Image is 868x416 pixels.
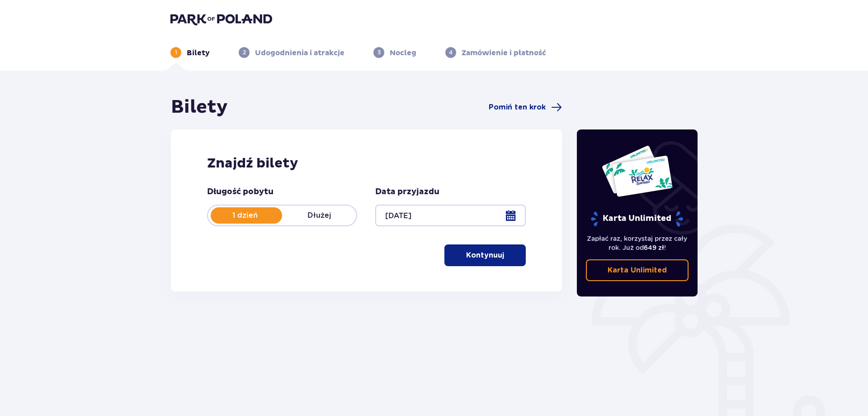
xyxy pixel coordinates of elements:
[175,48,177,57] p: 1
[462,48,546,58] p: Zamówienie i płatność
[207,186,274,197] p: Długość pobytu
[207,155,526,172] h2: Znajdź bilety
[466,250,504,260] p: Kontynuuj
[243,48,246,57] p: 2
[608,265,667,275] p: Karta Unlimited
[375,186,439,197] p: Data przyjazdu
[644,244,664,251] span: 649 zł
[170,47,210,58] div: 1Bilety
[170,13,272,25] img: Park of Poland logo
[187,48,210,58] p: Bilety
[586,234,689,252] p: Zapłać raz, korzystaj przez cały rok. Już od !
[590,211,684,227] p: Karta Unlimited
[171,96,228,119] h1: Bilety
[601,145,673,197] img: Dwie karty całoroczne do Suntago z napisem 'UNLIMITED RELAX', na białym tle z tropikalnymi liśćmi...
[489,102,562,113] a: Pomiń ten krok
[208,210,282,220] p: 1 dzień
[445,47,546,58] div: 4Zamówienie i płatność
[282,210,356,220] p: Dłużej
[489,102,546,112] span: Pomiń ten krok
[586,259,689,281] a: Karta Unlimited
[239,47,344,58] div: 2Udogodnienia i atrakcje
[390,48,416,58] p: Nocleg
[255,48,344,58] p: Udogodnienia i atrakcje
[449,48,453,57] p: 4
[373,47,416,58] div: 3Nocleg
[377,48,381,57] p: 3
[444,244,526,266] button: Kontynuuj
